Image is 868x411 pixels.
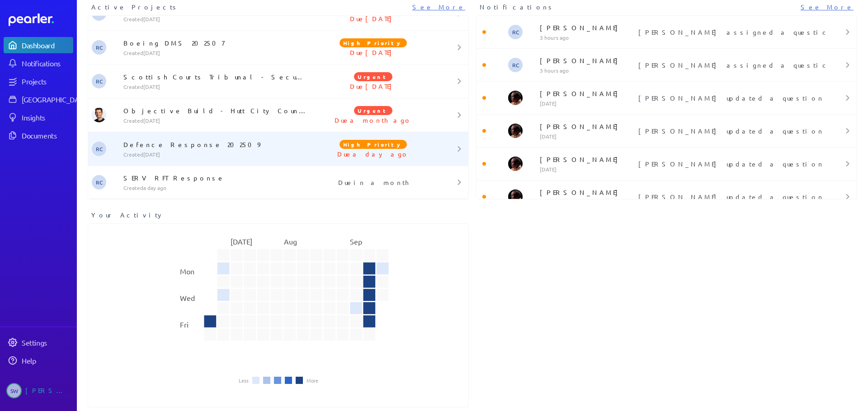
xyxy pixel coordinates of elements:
[6,383,22,398] span: Steve Whittington
[540,188,635,197] p: [PERSON_NAME]
[354,72,392,81] span: Urgent
[638,60,821,69] p: [PERSON_NAME] assigned a question to you
[540,100,635,107] p: [DATE]
[92,108,106,122] img: James Layton
[91,210,164,220] span: Your Activity
[310,82,437,91] p: Due [DATE]
[508,91,523,105] img: Ryan Baird
[638,159,821,168] p: [PERSON_NAME] updated a question
[22,113,72,122] div: Insights
[123,38,310,47] p: Boeing DMS 202507
[508,157,523,171] img: Ryan Baird
[91,2,179,12] span: Active Projects
[22,338,72,347] div: Settings
[340,38,407,47] span: High Priority
[180,293,195,302] text: Wed
[123,106,310,115] p: Objective Build - Hutt City Council
[123,83,310,90] p: Created [DATE]
[540,56,635,65] p: [PERSON_NAME]
[310,14,437,23] p: Due [DATE]
[239,378,249,383] li: Less
[4,91,73,107] a: [GEOGRAPHIC_DATA]
[4,37,73,53] a: Dashboard
[22,95,89,104] div: [GEOGRAPHIC_DATA]
[123,140,310,149] p: Defence Response 202509
[4,379,73,402] a: SW[PERSON_NAME]
[801,2,854,12] a: See More
[508,25,523,39] span: Robert Craig
[123,49,310,56] p: Created [DATE]
[22,77,72,86] div: Projects
[340,140,407,149] span: High Priority
[540,155,635,164] p: [PERSON_NAME]
[4,127,73,143] a: Documents
[4,73,73,89] a: Projects
[123,184,310,191] p: Created a day ago
[540,23,635,32] p: [PERSON_NAME]
[4,55,73,71] a: Notifications
[350,237,362,246] text: Sep
[307,378,318,383] li: More
[480,2,555,12] span: Notifications
[540,133,635,140] p: [DATE]
[412,2,465,12] a: See More
[638,126,821,135] p: [PERSON_NAME] updated a question
[540,166,635,173] p: [DATE]
[123,151,310,158] p: Created [DATE]
[310,48,437,57] p: Due [DATE]
[638,28,821,37] p: [PERSON_NAME] assigned a question to you
[540,199,635,206] p: [DATE]
[180,320,189,329] text: Fri
[9,14,73,26] a: Dashboard
[123,72,310,81] p: Scottish Courts Tribunal - Security Questions
[638,93,821,102] p: [PERSON_NAME] updated a question
[25,383,71,398] div: [PERSON_NAME]
[540,34,635,41] p: 3 hours ago
[508,124,523,138] img: Ryan Baird
[123,117,310,124] p: Created [DATE]
[310,178,437,187] p: Due in a month
[22,131,72,140] div: Documents
[123,173,310,182] p: SERV RFT Response
[4,352,73,369] a: Help
[22,356,72,365] div: Help
[310,149,437,158] p: Due a day ago
[4,334,73,351] a: Settings
[284,237,297,246] text: Aug
[508,189,523,204] img: Ryan Baird
[123,15,310,23] p: Created [DATE]
[540,89,635,98] p: [PERSON_NAME]
[354,106,392,115] span: Urgent
[310,115,437,125] p: Due a month ago
[22,41,72,50] div: Dashboard
[540,122,635,131] p: [PERSON_NAME]
[92,40,106,55] span: Robert Craig
[638,192,821,201] p: [PERSON_NAME] updated a question
[22,59,72,68] div: Notifications
[231,237,252,246] text: [DATE]
[180,267,194,276] text: Mon
[4,109,73,125] a: Insights
[508,58,523,72] span: Robert Craig
[92,175,106,189] span: Robert Craig
[540,67,635,74] p: 3 hours ago
[92,142,106,156] span: Robert Craig
[92,74,106,88] span: Robert Craig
